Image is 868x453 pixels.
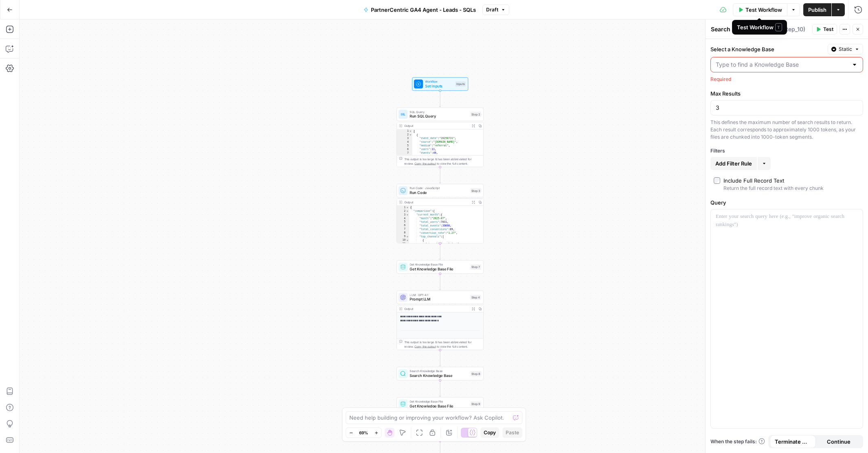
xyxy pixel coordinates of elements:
div: Output [404,307,468,311]
div: 1 [397,129,412,133]
div: This output is too large & has been abbreviated for review. to view the full content. [404,157,481,166]
div: 5 [397,220,409,224]
button: Static [828,44,863,54]
div: 8 [397,231,409,235]
div: Search Knowledge BaseSearch Knowledge BaseStep 8 [397,367,484,380]
g: Edge from step_8 to step_9 [439,380,441,396]
span: Set Inputs [425,83,453,89]
div: Required [710,76,863,83]
g: Edge from step_3 to step_7 [439,244,441,260]
span: Get Knowledge Base File [410,399,468,404]
div: Include Full Record Text [723,176,784,185]
g: Edge from start to step_2 [439,91,441,107]
span: Continue [827,438,850,446]
span: Draft [486,6,498,13]
div: Get Knowledge Base FileGet Knowledge Base FileStep 9 [397,397,484,411]
span: Get Knowledge Base File [410,403,468,409]
button: Publish [803,3,831,16]
span: Prompt LLM [410,296,468,302]
button: Add Filter Rule [710,157,757,170]
span: T [775,23,782,31]
span: Test Workflow [745,6,782,14]
div: Get Knowledge Base FileGet Knowledge Base FileStep 7 [397,260,484,274]
div: Inputs [455,81,466,86]
div: 6 [397,224,409,228]
span: Toggle code folding, rows 1 through 2243 [409,129,412,133]
div: 11 [397,242,409,246]
span: Get Knowledge Base File [410,266,468,272]
g: Edge from step_4 to step_8 [439,350,441,366]
button: Test Workflow [733,3,787,16]
div: 4 [397,140,412,144]
div: WorkflowSet InputsInputs [397,77,484,91]
div: Step 8 [471,371,481,376]
button: Draft [482,4,509,15]
span: ( step_10 ) [781,25,805,33]
div: Output [404,124,468,128]
input: Type to find a Knowledge Base [716,61,848,69]
div: 10 [397,239,409,242]
div: Run Code · JavaScriptRun CodeStep 3Output{ "comparison":{ "current_month":{ "month":"2025-07", "t... [397,184,484,243]
div: Step 4 [470,295,481,300]
button: Test [812,24,837,35]
span: Search Knowledge Base [410,369,468,373]
span: Static [839,46,852,53]
span: Publish [808,6,826,14]
div: Filters [710,147,863,155]
div: 4 [397,217,409,220]
span: Toggle code folding, rows 10 through 14 [406,239,409,242]
div: 9 [397,235,409,239]
span: Toggle code folding, rows 2 through 76 [406,209,409,213]
div: Step 2 [471,112,481,117]
div: SQL QueryRun SQL QueryStep 2Output[ { "event_date":"20250731", "source":"[DOMAIN_NAME]", "medium"... [397,108,484,167]
div: Return the full record text with every chunk [723,185,824,192]
div: 3 [397,213,409,217]
span: Paste [506,429,519,436]
span: Copy the output [414,345,436,348]
g: Edge from step_2 to step_3 [439,167,441,183]
span: Toggle code folding, rows 3 through 36 [406,213,409,217]
textarea: Search Knowledge Base [711,25,779,33]
div: Step 9 [471,401,481,406]
span: Search Knowledge Base [410,373,468,379]
span: Add Filter Rule [715,159,752,168]
div: 5 [397,144,412,148]
div: This defines the maximum number of search results to return. Each result corresponds to approxima... [710,119,863,141]
span: SQL Query [410,109,468,114]
span: Test [823,26,833,33]
div: This output is too large & has been abbreviated for review. to view the full content. [404,340,481,348]
span: PartnerCentric GA4 Agent - Leads - SQLs [371,6,476,14]
label: Query [710,198,863,207]
div: 2 [397,209,409,213]
g: Edge from step_7 to step_4 [439,274,441,290]
div: 6 [397,148,412,151]
div: 1 [397,206,409,209]
button: PartnerCentric GA4 Agent - Leads - SQLs [359,3,481,16]
span: Toggle code folding, rows 1 through 77 [406,206,409,209]
span: Terminate Workflow [775,438,811,446]
span: Run Code [410,190,468,196]
span: Run SQL Query [410,113,468,119]
a: When the step fails: [710,438,765,445]
div: 7 [397,151,412,155]
span: Toggle code folding, rows 2 through 10 [409,133,412,137]
div: 2 [397,133,412,137]
input: Include Full Record TextReturn the full record text with every chunk [714,177,720,184]
button: Continue [816,435,862,448]
label: Max Results [710,89,863,98]
span: Toggle code folding, rows 9 through 35 [406,235,409,239]
span: Run Code · JavaScript [410,186,468,190]
span: 69% [359,429,368,436]
div: Step 7 [471,264,481,269]
div: Output [404,200,468,205]
button: Copy [480,427,499,438]
span: Copy the output [414,162,436,165]
button: Paste [502,427,522,438]
div: Test Workflow [737,23,782,31]
span: Get Knowledge Base File [410,262,468,267]
label: Select a Knowledge Base [710,45,824,53]
div: Step 3 [471,188,481,193]
span: Copy [484,429,496,436]
span: Workflow [425,79,453,84]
